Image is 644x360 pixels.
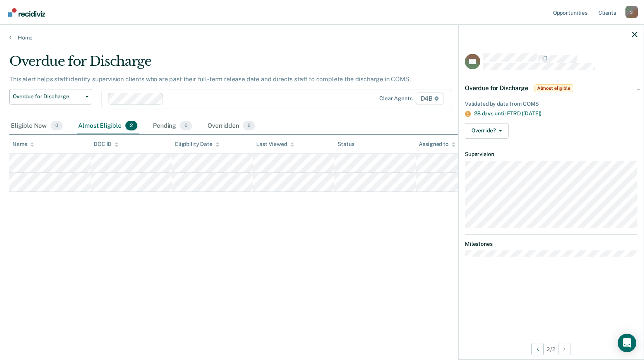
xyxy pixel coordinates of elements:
div: Pending [151,118,194,135]
span: 0 [243,121,255,131]
span: Overdue for Discharge [465,84,528,92]
div: Overdue for DischargeAlmost eligible [459,76,644,101]
div: Almost Eligible [77,118,139,135]
div: Overridden [206,118,257,135]
span: 2 [125,121,137,131]
div: Last Viewed [256,141,294,147]
div: Name [12,141,34,147]
span: Overdue for Discharge [13,93,82,100]
span: 0 [180,121,192,131]
span: D4B [416,93,444,105]
button: Previous Opportunity [531,343,544,355]
div: Eligibility Date [175,141,219,147]
div: DOC ID [94,141,118,147]
button: Override? [465,123,509,139]
span: 0 [51,121,63,131]
div: Overdue for Discharge [9,53,492,75]
span: Almost eligible [534,84,573,92]
dt: Supervision [465,151,637,158]
button: Profile dropdown button [625,6,638,18]
div: Validated by data from COMS [465,101,637,107]
div: Status [337,141,354,147]
div: 28 days until FTRD ([DATE]) [474,110,637,117]
p: This alert helps staff identify supervision clients who are past their full-term release date and... [9,75,411,83]
dt: Milestones [465,241,637,247]
div: 2 / 2 [459,339,644,359]
div: Eligible Now [9,118,64,135]
a: Home [9,34,635,41]
img: Recidiviz [8,8,45,17]
div: Clear agents [379,95,412,102]
button: Next Opportunity [558,343,571,355]
div: Open Intercom Messenger [618,334,636,352]
div: Assigned to [419,141,455,147]
div: S [625,6,638,18]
